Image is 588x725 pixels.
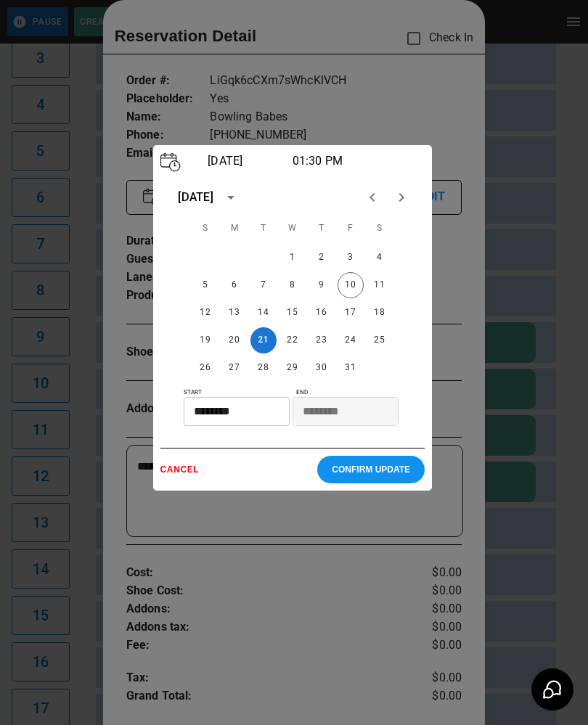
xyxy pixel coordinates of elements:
button: 17 [338,300,364,326]
button: 14 [250,300,277,326]
button: 24 [338,327,364,353]
button: 29 [279,355,306,381]
button: Previous month [358,183,387,212]
span: Wednesday [279,214,306,243]
span: Friday [338,214,364,243]
button: 6 [221,272,248,298]
button: 12 [192,300,219,326]
button: 3 [338,245,364,271]
button: 23 [309,327,335,353]
button: CONFIRM UPDATE [317,456,425,483]
button: 15 [279,300,306,326]
input: Choose time, selected time is 1:30 PM [184,397,279,426]
button: 20 [221,327,248,353]
button: 21 [250,327,277,353]
button: 2 [309,245,335,271]
button: Next month [387,183,416,212]
button: 30 [309,355,335,381]
button: 8 [279,272,306,298]
button: 11 [367,272,393,298]
button: 5 [192,272,219,298]
button: 25 [367,327,393,353]
button: 19 [192,327,219,353]
span: Monday [221,214,248,243]
span: Saturday [367,214,393,243]
img: Vector [160,152,181,172]
p: CONFIRM UPDATE [332,464,410,475]
div: [DATE] [178,189,214,206]
button: 10 [338,272,364,298]
span: Sunday [192,214,219,243]
span: Thursday [309,214,335,243]
button: 4 [367,245,393,271]
button: 7 [250,272,277,298]
p: [DATE] [204,152,293,170]
span: Tuesday [250,214,277,243]
button: 13 [221,300,248,326]
input: Choose time, selected time is 3:30 PM [293,397,388,426]
p: 01:30 PM [293,152,425,170]
button: calendar view is open, switch to year view [219,185,243,210]
button: 31 [338,355,364,381]
button: 28 [250,355,277,381]
button: 27 [221,355,248,381]
button: 16 [309,300,335,326]
button: 26 [192,355,219,381]
p: CANCEL [160,464,318,475]
button: 9 [309,272,335,298]
button: 1 [279,245,306,271]
button: 18 [367,300,393,326]
button: 22 [279,327,306,353]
